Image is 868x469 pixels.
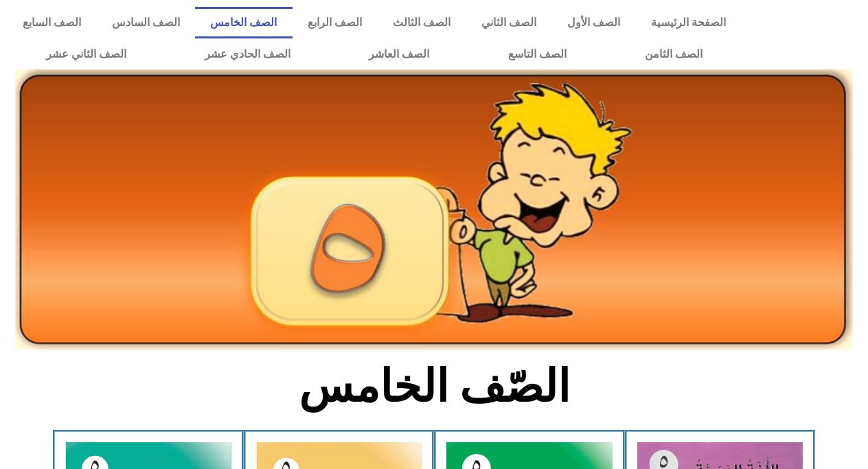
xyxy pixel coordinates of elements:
[636,7,742,38] a: الصفحة الرئيسية
[466,7,552,38] a: الصف الثاني
[7,38,165,70] a: الصف الثاني عشر
[96,7,195,38] a: الصف السادس
[468,38,605,70] a: الصف التاسع
[293,7,378,38] a: الصف الرابع
[195,7,293,38] a: الصف الخامس
[378,7,466,38] a: الصف الثالث
[207,360,661,413] h2: الصّف الخامس
[552,7,636,38] a: الصف الأول
[7,7,96,38] a: الصف السابع
[165,38,330,70] a: الصف الحادي عشر
[606,38,742,70] a: الصف الثامن
[330,38,468,70] a: الصف العاشر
